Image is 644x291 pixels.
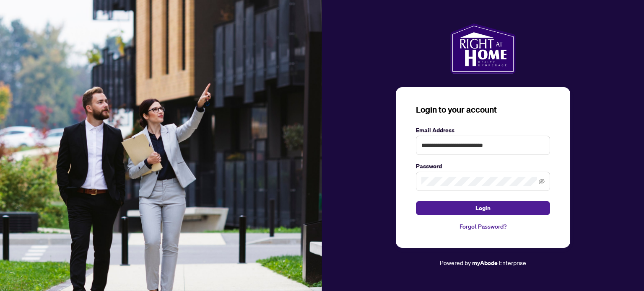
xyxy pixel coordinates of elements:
span: eye-invisible [539,178,545,184]
a: Forgot Password? [416,222,550,231]
span: Enterprise [499,259,526,266]
h3: Login to your account [416,104,550,116]
button: Login [416,201,550,215]
span: Powered by [440,259,471,266]
a: myAbode [472,258,498,268]
keeper-lock: Open Keeper Popup [535,140,545,150]
label: Email Address [416,126,550,135]
img: ma-logo [450,23,515,74]
span: Login [475,201,491,215]
label: Password [416,162,550,171]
